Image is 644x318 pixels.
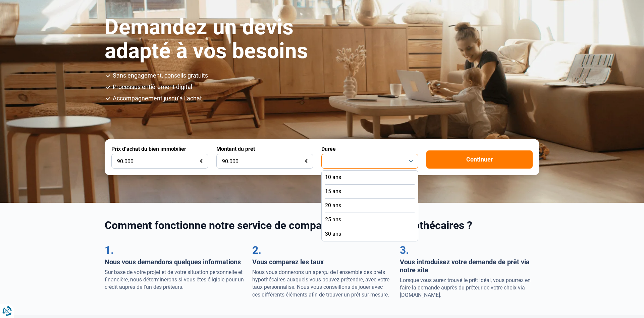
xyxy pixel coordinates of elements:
label: Prix d’achat du bien immobilier [111,146,186,152]
button: Continuer [426,150,533,169]
p: Sur base de votre projet et de votre situation personnelle et financière, nous déterminerons si v... [105,269,244,291]
span: € [200,158,203,164]
span: € [305,158,308,164]
span: 15 ans [325,188,341,195]
li: Processus entièrement digital [113,84,539,90]
p: Lorsque vous aurez trouvé le prêt idéal, vous pourrez en faire la demande auprès du prêteur de vo... [400,277,539,299]
span: 30 ans [325,230,341,238]
p: Nous vous donnerons un aperçu de l'ensemble des prêts hypothécaires auxquels vous pouvez prétendr... [252,269,392,299]
span: 3. [400,244,409,257]
span: 25 ans [325,216,341,223]
li: Accompagnement jusqu’à l’achat [113,95,539,101]
label: Montant du prêt [216,146,255,152]
label: Durée [321,146,336,152]
h3: Vous introduisez votre demande de prêt via notre site [400,258,539,274]
h3: Vous comparez les taux [252,258,392,266]
span: 10 ans [325,174,341,181]
span: 2. [252,244,261,257]
li: Sans engagement, conseils gratuits [113,73,539,79]
h2: Comment fonctionne notre service de comparaison de prêts hypothécaires ? [105,219,539,232]
h3: Nous vous demandons quelques informations [105,258,244,266]
span: 20 ans [325,202,341,209]
span: 1. [105,244,114,257]
h1: Demandez un devis adapté à vos besoins [105,15,362,63]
